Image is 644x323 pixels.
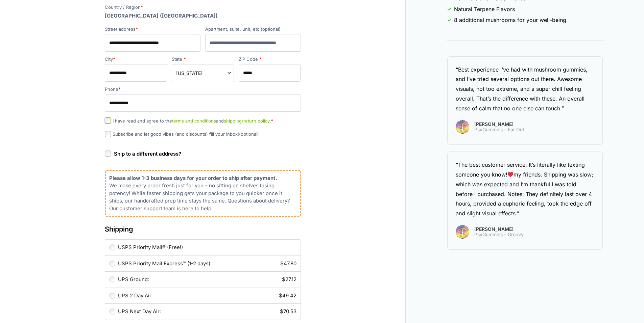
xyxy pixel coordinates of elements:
[118,244,296,251] label: USPS Priority Mail® (Free!)
[280,260,296,267] bdi: 47.80
[105,5,301,9] label: Country / Region
[172,64,234,82] span: State
[454,5,515,13] span: Natural Terpene Flavors
[454,16,566,24] span: 8 additional mushrooms for your well-being
[280,308,296,315] bdi: 70.53
[105,87,301,91] label: Phone
[279,292,282,299] span: $
[172,57,234,61] label: State
[224,118,269,124] a: shipping/return policy
[109,175,277,181] b: Please allow 1-3 business days for your order to ship after payment.
[508,172,513,177] img: ❤️
[105,224,301,234] h3: Shipping
[105,12,218,19] strong: [GEOGRAPHIC_DATA] ([GEOGRAPHIC_DATA])
[118,292,296,300] label: UPS 2 Day Air:
[279,292,296,299] bdi: 49.42
[239,131,259,137] span: (optional)
[176,70,230,77] span: Florida
[105,117,111,124] input: I have read and agree to theterms and conditionsandshipping/return policy.
[105,27,200,31] label: Street address
[280,260,284,267] span: $
[261,26,281,32] span: (optional)
[474,227,524,232] span: [PERSON_NAME]
[239,57,301,61] label: ZIP Code
[474,232,524,237] span: PsyGummies – Groovy
[105,131,259,137] label: Subscribe and let good vibes (and discounts) fill your inbox!
[105,57,167,61] label: City
[105,131,111,137] input: Subscribe and let good vibes (and discounts) fill your inbox!(optional)
[172,118,216,124] a: terms and conditions
[456,160,594,218] div: “The best customer service. It’s literally like texting someone you know! my friends. Shipping wa...
[118,276,296,284] label: UPS Ground:
[282,276,296,282] bdi: 27.12
[118,308,296,316] label: UPS Next Day Air:
[474,122,524,127] span: [PERSON_NAME]
[474,127,524,132] span: PsyGummies – Far Out
[280,308,283,315] span: $
[205,27,301,31] label: Apartment, suite, unit, etc.
[282,276,285,282] span: $
[109,182,296,212] p: We make every order fresh just for you – no sitting on shelves losing potency! While faster shipp...
[118,260,296,268] label: USPS Priority Mail Express™ (1-2 days):
[105,118,273,124] label: I have read and agree to the and .
[105,151,111,157] input: Ship to a different address?
[114,151,181,157] span: Ship to a different address?
[456,65,594,113] div: “Best experience I’ve had with mushroom gummies, and I’ve tried several options out there. Awesom...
